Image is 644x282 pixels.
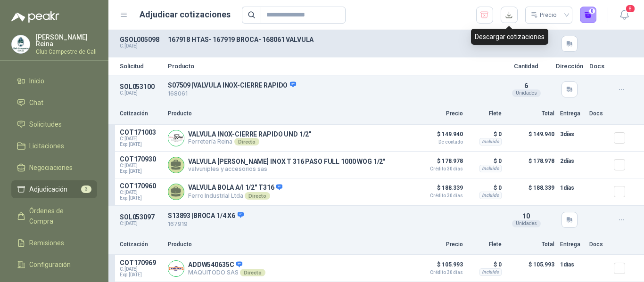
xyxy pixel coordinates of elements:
span: De contado [416,140,463,145]
a: Adjudicación3 [11,180,97,198]
a: Inicio [11,72,97,90]
p: Total [507,109,554,118]
p: Ferro Industrial Ltda [188,192,282,200]
span: Crédito 30 días [416,270,463,275]
a: Licitaciones [11,137,97,155]
span: Chat [29,97,43,108]
p: Cotización [120,109,162,118]
div: Precio [531,8,558,22]
p: $ 149.940 [507,129,554,147]
span: Configuración [29,259,71,270]
p: Flete [469,240,502,249]
span: Licitaciones [29,141,64,151]
div: Directo [234,138,259,145]
p: $ 105.993 [416,259,463,275]
p: COT170969 [120,259,162,266]
p: Ferretería Reina [188,138,311,145]
p: $ 0 [469,259,502,270]
span: C: [DATE] [120,136,162,142]
p: GSOL005098 [120,36,162,43]
p: 2 días [560,155,584,167]
p: $ 149.940 [416,129,463,145]
p: Entrega [560,240,584,249]
div: Incluido [479,268,502,276]
p: VALVULA [PERSON_NAME] INOX T 316 PASO FULL 1000 WOG 1/2" [188,158,385,165]
p: $ 188.339 [507,182,554,201]
p: COT171003 [120,129,162,136]
p: VALVULA INOX-CIERRE RAPIDO UND 1/2" [188,130,311,138]
div: Descargar cotizaciones [471,29,548,45]
p: Entrega [560,109,584,118]
span: Exp: [DATE] [120,142,162,147]
p: SOL053100 [120,83,162,90]
div: Unidades [512,89,541,97]
span: Adjudicación [29,184,67,194]
p: 3 días [560,129,584,140]
a: Negociaciones [11,159,97,177]
p: 1 días [560,182,584,193]
p: 167919 [168,220,497,229]
p: Docs [589,63,608,69]
a: Remisiones [11,234,97,252]
span: C: [DATE] [120,266,162,272]
button: 8 [616,7,633,24]
p: 168061 [168,89,497,98]
span: Exp: [DATE] [120,169,162,174]
p: $ 0 [469,182,502,193]
span: Crédito 30 días [416,167,463,171]
a: Chat [11,94,97,112]
p: Cantidad [503,63,550,69]
p: C: [DATE] [120,90,162,96]
span: Remisiones [29,238,64,248]
a: Solicitudes [11,115,97,133]
h1: Adjudicar cotizaciones [140,8,231,21]
p: S07509 | VALVULA INOX-CIERRE RAPIDO [168,81,497,89]
div: Incluido [479,138,502,145]
span: Negociaciones [29,162,73,173]
img: Company Logo [168,130,184,146]
p: Producto [168,240,410,249]
span: Crédito 30 días [416,193,463,198]
p: Total [507,240,554,249]
button: 0 [580,7,597,24]
div: Unidades [512,220,541,227]
p: ADDW540635C [188,261,265,269]
p: [PERSON_NAME] Reina [36,34,97,47]
p: C: [DATE] [120,43,162,49]
span: Órdenes de Compra [29,206,88,226]
img: Logo peakr [11,11,59,23]
p: Docs [589,109,608,118]
p: Producto [168,109,410,118]
span: 10 [522,212,530,220]
p: $ 0 [469,129,502,140]
span: Solicitudes [29,119,62,129]
p: $ 188.339 [416,182,463,198]
span: C: [DATE] [120,163,162,169]
p: C: [DATE] [120,221,162,226]
span: C: [DATE] [120,190,162,195]
p: Cotización [120,240,162,249]
span: Exp: [DATE] [120,195,162,201]
div: Directo [240,269,265,276]
a: Configuración [11,256,97,274]
p: COT170930 [120,155,162,163]
a: Órdenes de Compra [11,202,97,230]
p: MAQUITODO SAS [188,269,265,276]
p: Precio [416,109,463,118]
p: Flete [469,109,502,118]
p: Producto [168,63,497,69]
img: Company Logo [12,35,30,53]
p: Docs [589,240,608,249]
span: Exp: [DATE] [120,272,162,278]
p: Dirección [555,63,584,69]
p: S13893 | BROCA 1/4 X6 [168,211,497,220]
p: $ 178.978 [507,155,554,174]
span: Inicio [29,76,44,86]
span: 3 [81,185,91,193]
p: 167918 HTAS- 167919 BROCA- 168061 VALVULA [168,36,497,43]
p: Club Campestre de Cali [36,49,97,55]
p: COT170960 [120,182,162,190]
img: Company Logo [168,261,184,276]
p: SOL053097 [120,213,162,221]
div: Incluido [479,192,502,199]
